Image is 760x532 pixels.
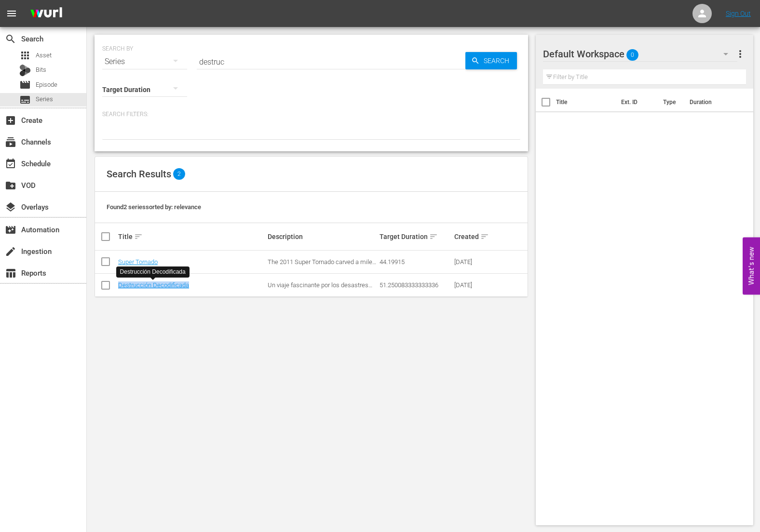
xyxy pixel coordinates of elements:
[19,94,31,106] span: Series
[36,65,46,75] span: Bits
[107,203,201,211] span: Found 2 series sorted by: relevance
[615,89,657,116] th: Ext. ID
[36,80,57,90] span: Episode
[118,258,158,266] a: Super Tornado
[268,281,372,303] span: Un viaje fascinante por los desastres más impactantes que han moldeado nuestro mundo moderno.
[480,232,489,241] span: sort
[454,281,489,289] div: [DATE]
[743,238,760,295] button: Open Feedback Widget
[5,158,16,170] span: Schedule
[5,201,16,213] span: Overlays
[556,89,616,116] th: Title
[734,42,746,66] button: more_vert
[36,94,53,104] span: Series
[657,89,684,116] th: Type
[120,268,186,276] div: Destrucción Decodificada
[5,224,16,236] span: Automation
[5,180,16,191] span: VOD
[626,45,638,65] span: 0
[19,50,31,61] span: Asset
[102,110,520,119] p: Search Filters:
[5,33,16,45] span: Search
[734,48,746,60] span: more_vert
[268,258,376,280] span: The 2011 Super Tornado carved a mile wide path of destruction through [GEOGRAPHIC_DATA], [US_STATE]
[268,233,377,240] div: Description
[726,10,751,17] a: Sign Out
[134,232,143,241] span: sort
[480,52,517,69] span: Search
[684,89,742,116] th: Duration
[465,52,517,69] button: Search
[5,115,16,126] span: Create
[454,258,489,266] div: [DATE]
[173,168,185,180] span: 2
[454,231,489,242] div: Created
[19,65,31,76] div: Bits
[102,48,187,75] div: Series
[36,51,52,60] span: Asset
[5,267,16,279] span: Reports
[380,281,451,289] div: 51.250083333333336
[23,2,69,25] img: ans4CAIJ8jUAAAAAAAAAAAAAAAAAAAAAAAAgQb4GAAAAAAAAAAAAAAAAAAAAAAAAJMjXAAAAAAAAAAAAAAAAAAAAAAAAgAT5G...
[380,258,451,266] div: 44.19915
[19,79,31,91] span: Episode
[6,8,17,19] span: menu
[543,40,738,67] div: Default Workspace
[429,232,438,241] span: sort
[107,168,171,180] span: Search Results
[380,231,451,242] div: Target Duration
[118,281,189,289] a: Destrucción Decodificada
[5,136,16,148] span: Channels
[118,231,265,242] div: Title
[5,246,16,257] span: Ingestion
